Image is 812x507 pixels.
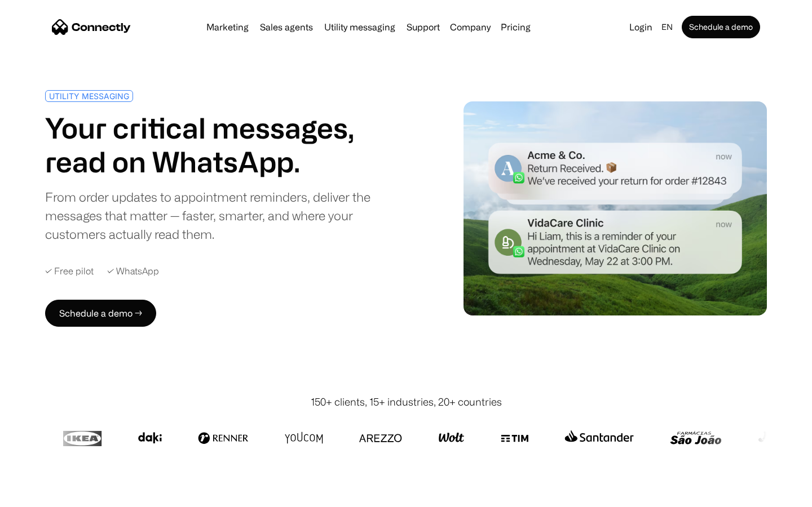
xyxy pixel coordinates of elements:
div: 150+ clients, 15+ industries, 20+ countries [311,394,502,410]
div: ✓ Free pilot [45,266,94,277]
a: Schedule a demo [682,16,760,38]
div: From order updates to appointment reminders, deliver the messages that matter — faster, smarter, ... [45,188,401,243]
div: Company [450,19,491,35]
a: Marketing [202,23,253,32]
div: UTILITY MESSAGING [49,92,129,100]
a: Pricing [496,23,535,32]
div: en [661,19,673,35]
a: Sales agents [255,23,317,32]
a: Utility messaging [320,23,400,32]
a: Login [625,19,657,35]
aside: Language selected: English [11,486,68,503]
div: ✓ WhatsApp [107,266,159,277]
a: Schedule a demo → [45,300,156,327]
a: Support [402,23,444,32]
ul: Language list [23,487,68,503]
h1: Your critical messages, read on WhatsApp. [45,111,401,179]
